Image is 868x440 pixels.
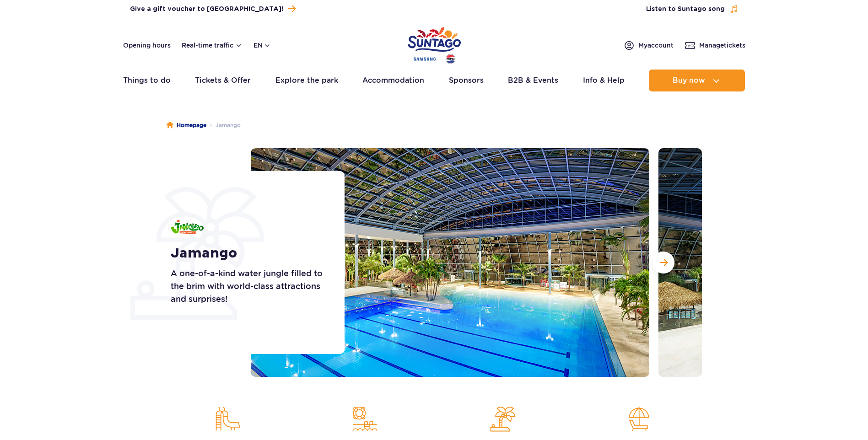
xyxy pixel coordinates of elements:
[130,5,283,14] span: Give a gift voucher to [GEOGRAPHIC_DATA]!
[583,70,625,91] a: Info & Help
[699,41,745,50] span: Manage tickets
[646,5,739,14] button: Listen to Suntago song
[646,5,725,14] span: Listen to Suntago song
[508,70,558,91] a: B2B & Events
[673,76,705,85] span: Buy now
[649,70,745,91] button: Buy now
[449,70,484,91] a: Sponsors
[638,41,674,50] span: My account
[408,23,461,65] a: Park of Poland
[171,220,204,234] img: Jamango
[652,252,674,274] button: Next slide
[362,70,424,91] a: Accommodation
[685,40,745,51] a: Managetickets
[130,3,296,15] a: Give a gift voucher to [GEOGRAPHIC_DATA]!
[624,40,674,51] a: Myaccount
[195,70,251,91] a: Tickets & Offer
[253,41,271,50] button: en
[123,41,171,50] a: Opening hours
[171,245,324,262] h1: Jamango
[167,121,206,130] a: Homepage
[206,121,241,130] li: Jamango
[182,42,243,49] button: Real-time traffic
[171,267,324,306] p: A one-of-a-kind water jungle filled to the brim with world-class attractions and surprises!
[123,70,171,91] a: Things to do
[275,70,338,91] a: Explore the park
